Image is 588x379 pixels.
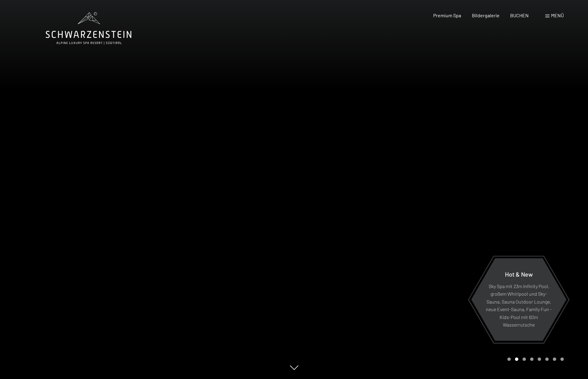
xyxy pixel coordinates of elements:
[530,357,533,361] div: Carousel Page 4
[486,282,552,329] p: Sky Spa mit 23m Infinity Pool, großem Whirlpool und Sky-Sauna, Sauna Outdoor Lounge, neue Event-S...
[560,357,564,361] div: Carousel Page 8
[471,258,567,341] a: Hot & New Sky Spa mit 23m Infinity Pool, großem Whirlpool und Sky-Sauna, Sauna Outdoor Lounge, ne...
[505,357,564,361] div: Carousel Pagination
[433,12,461,18] a: Premium Spa
[551,12,564,18] span: Menü
[523,357,526,361] div: Carousel Page 3
[505,270,533,278] span: Hot & New
[545,357,549,361] div: Carousel Page 6
[538,357,541,361] div: Carousel Page 5
[515,357,518,361] div: Carousel Page 2 (Current Slide)
[472,12,500,18] a: Bildergalerie
[553,357,556,361] div: Carousel Page 7
[510,12,529,18] a: BUCHEN
[507,357,511,361] div: Carousel Page 1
